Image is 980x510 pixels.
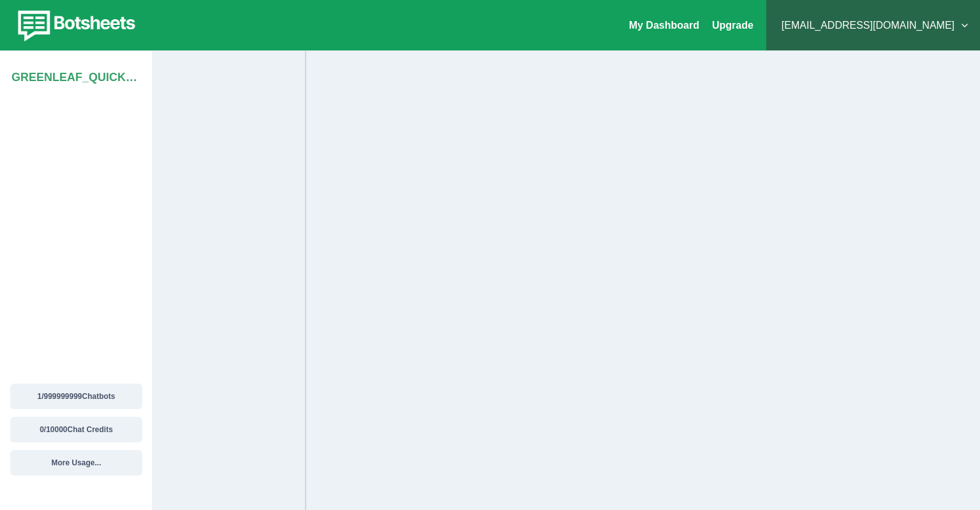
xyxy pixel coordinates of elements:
[10,384,142,409] button: 1/999999999Chatbots
[10,450,142,476] button: More Usage...
[10,417,142,442] button: 0/10000Chat Credits
[776,13,970,38] button: [EMAIL_ADDRESS][DOMAIN_NAME]
[10,8,139,43] img: botsheets-logo.png
[712,20,754,31] a: Upgrade
[11,64,141,86] p: GREENLEAF_QUICKUSE
[629,20,699,31] a: My Dashboard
